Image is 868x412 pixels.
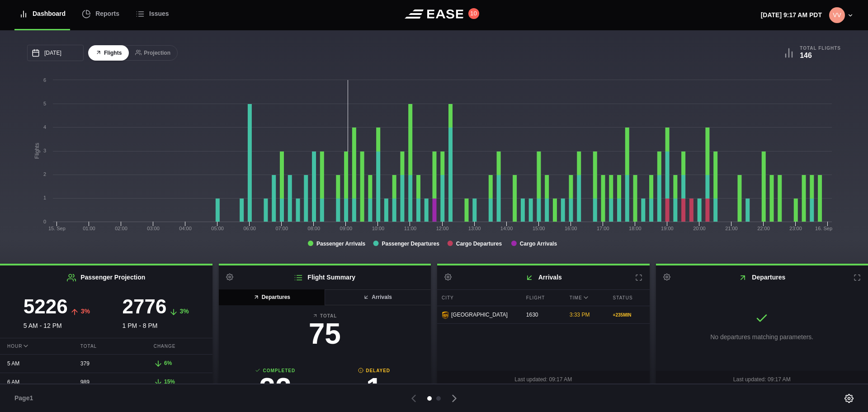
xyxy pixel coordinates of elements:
[451,311,508,319] span: [GEOGRAPHIC_DATA]
[226,367,325,374] b: Completed
[211,226,224,231] text: 05:00
[757,226,770,231] text: 22:00
[565,290,606,306] div: Time
[761,10,822,20] p: [DATE] 9:17 AM PDT
[179,308,189,315] span: 3%
[123,297,167,317] h3: 2776
[468,226,481,231] text: 13:00
[226,367,325,407] a: Completed22
[629,226,642,231] text: 18:00
[565,226,577,231] text: 16:00
[520,241,557,247] tspan: Cargo Arrivals
[710,332,813,342] p: No departures matching parameters.
[437,265,650,289] h2: Arrivals
[226,313,424,319] b: Total
[725,226,738,231] text: 21:00
[73,374,139,391] div: 989
[243,226,256,231] text: 06:00
[613,312,645,318] div: + 235 MIN
[81,308,90,315] span: 3%
[693,226,706,231] text: 20:00
[382,241,439,247] tspan: Passenger Departures
[815,226,832,231] tspan: 16. Sep
[597,226,609,231] text: 17:00
[500,226,513,231] text: 14:00
[533,226,545,231] text: 15:00
[43,77,46,83] text: 6
[146,338,212,354] div: Change
[437,290,519,306] div: City
[609,290,650,306] div: Status
[34,143,40,159] tspan: Flights
[43,195,46,200] text: 1
[522,290,563,306] div: Flight
[24,297,68,317] h3: 5226
[179,226,192,231] text: 04:00
[324,289,431,305] button: Arrivals
[800,45,841,51] b: Total Flights
[43,171,46,177] text: 2
[570,312,590,318] span: 3:33 PM
[164,360,172,366] span: 6%
[128,45,178,61] button: Projection
[83,226,95,231] text: 01:00
[404,226,417,231] text: 11:00
[226,374,325,403] h3: 22
[800,52,812,59] b: 146
[147,226,160,231] text: 03:00
[436,226,449,231] text: 12:00
[219,289,325,305] button: Departures
[115,226,127,231] text: 02:00
[226,319,424,348] h3: 75
[43,124,46,130] text: 4
[27,45,84,61] input: mm/dd/yyyy
[325,367,424,374] b: Delayed
[14,393,37,403] span: Page 1
[43,219,46,224] text: 0
[456,241,502,247] tspan: Cargo Departures
[325,374,424,403] h3: 1
[468,8,479,19] button: 10
[43,148,46,153] text: 3
[325,367,424,407] a: Delayed1
[437,371,650,388] div: Last updated: 09:17 AM
[340,226,353,231] text: 09:00
[372,226,385,231] text: 10:00
[43,101,46,106] text: 5
[164,379,175,385] span: 15%
[275,226,288,231] text: 07:00
[48,226,66,231] tspan: 15. Sep
[106,297,205,331] div: 1 PM - 8 PM
[73,338,139,354] div: Total
[522,306,563,323] div: 1630
[226,313,424,353] a: Total75
[316,241,366,247] tspan: Passenger Arrivals
[661,226,674,231] text: 19:00
[829,7,845,23] img: 315aad5f8c3b3bdba85a25f162631172
[789,226,802,231] text: 23:00
[219,265,431,289] h2: Flight Summary
[308,226,321,231] text: 08:00
[88,45,129,61] button: Flights
[73,355,139,372] div: 379
[7,297,106,331] div: 5 AM - 12 PM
